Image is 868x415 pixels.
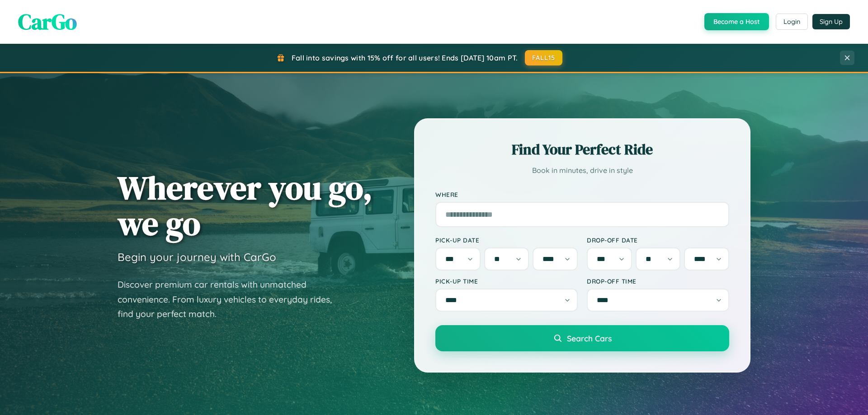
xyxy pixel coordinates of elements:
span: Search Cars [567,333,612,343]
p: Discover premium car rentals with unmatched convenience. From luxury vehicles to everyday rides, ... [118,277,344,322]
label: Where [435,191,729,198]
button: Login [776,14,808,30]
label: Drop-off Date [587,236,729,244]
span: CarGo [18,7,77,37]
button: Become a Host [704,13,769,30]
p: Book in minutes, drive in style [435,164,729,177]
span: Fall into savings with 15% off for all users! Ends [DATE] 10am PT. [292,53,518,62]
label: Drop-off Time [587,277,729,285]
h3: Begin your journey with CarGo [118,250,276,264]
h1: Wherever you go, we go [118,170,373,241]
h2: Find Your Perfect Ride [435,140,729,159]
label: Pick-up Date [435,236,578,244]
button: FALL15 [525,50,563,65]
button: Sign Up [812,14,850,29]
label: Pick-up Time [435,277,578,285]
button: Search Cars [435,325,729,351]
